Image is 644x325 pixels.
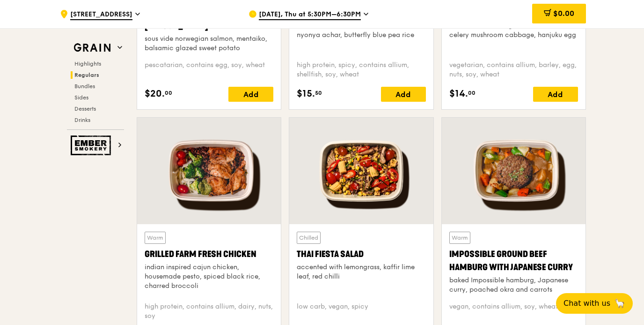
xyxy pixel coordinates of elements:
[145,302,273,321] div: high protein, contains allium, dairy, nuts, soy
[449,87,468,101] span: $14.
[228,87,273,102] div: Add
[381,87,426,102] div: Add
[145,232,166,244] div: Warm
[74,94,88,101] span: Sides
[145,263,273,291] div: indian inspired cajun chicken, housemade pesto, spiced black rice, charred broccoli
[70,10,132,20] span: [STREET_ADDRESS]
[449,21,578,40] div: basil scented multigrain rice, braised celery mushroom cabbage, hanjuku egg
[145,87,165,101] span: $20.
[74,60,101,67] span: Highlights
[259,10,361,20] span: [DATE], Thu at 5:30PM–6:30PM
[315,89,322,97] span: 50
[297,232,321,244] div: Chilled
[468,89,476,97] span: 00
[297,60,425,79] div: high protein, spicy, contains allium, shellfish, soy, wheat
[556,293,633,314] button: Chat with us🦙
[71,39,114,56] img: Grain web logo
[74,106,96,112] span: Desserts
[297,248,425,261] div: Thai Fiesta Salad
[74,117,90,123] span: Drinks
[449,302,578,321] div: vegan, contains allium, soy, wheat
[297,87,315,101] span: $15.
[297,263,425,281] div: accented with lemongrass, kaffir lime leaf, red chilli
[297,21,425,40] div: housemade sambal marinated chicken, nyonya achar, butterfly blue pea rice
[165,89,172,97] span: 00
[449,60,578,79] div: vegetarian, contains allium, barley, egg, nuts, soy, wheat
[449,232,470,244] div: Warm
[563,298,610,309] span: Chat with us
[614,298,625,309] span: 🦙
[74,83,95,90] span: Bundles
[145,60,273,79] div: pescatarian, contains egg, soy, wheat
[449,276,578,295] div: baked Impossible hamburg, Japanese curry, poached okra and carrots
[71,136,114,155] img: Ember Smokery web logo
[449,248,578,274] div: Impossible Ground Beef Hamburg with Japanese Curry
[297,302,425,321] div: low carb, vegan, spicy
[533,87,578,102] div: Add
[553,9,574,18] span: $0.00
[145,34,273,53] div: sous vide norwegian salmon, mentaiko, balsamic glazed sweet potato
[145,248,273,261] div: Grilled Farm Fresh Chicken
[74,72,99,78] span: Regulars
